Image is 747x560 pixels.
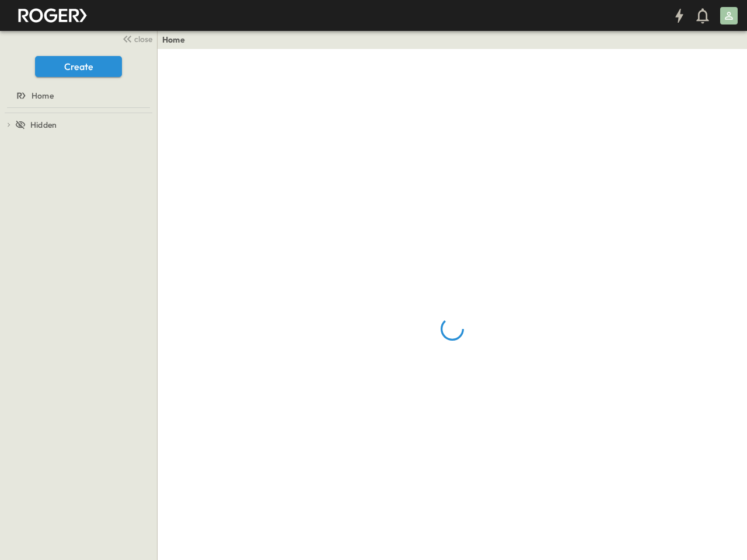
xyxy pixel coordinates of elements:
span: Home [32,90,54,101]
nav: breadcrumbs [162,34,192,45]
button: close [117,30,155,47]
span: close [134,33,152,45]
span: Hidden [30,119,57,131]
button: Create [35,56,122,77]
a: Home [162,34,185,45]
a: Home [2,87,152,104]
